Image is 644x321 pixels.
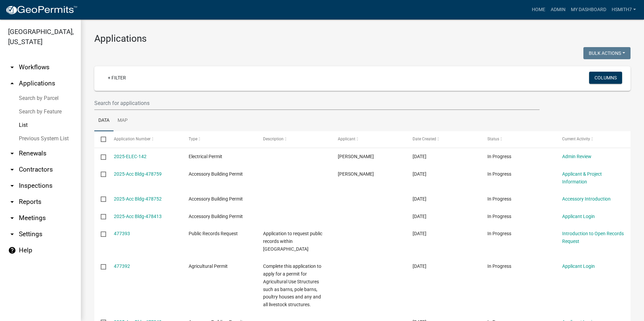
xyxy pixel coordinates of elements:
[487,137,499,141] span: Status
[331,131,406,147] datatable-header-cell: Applicant
[8,198,16,206] i: arrow_drop_down
[487,171,511,177] span: In Progress
[529,3,548,16] a: Home
[114,231,130,236] a: 477393
[413,231,426,236] span: 09/11/2025
[413,196,426,202] span: 09/15/2025
[94,131,107,147] datatable-header-cell: Select
[189,214,243,219] span: Accessory Building Permit
[189,154,222,159] span: Electrical Permit
[568,3,609,16] a: My Dashboard
[413,214,426,219] span: 09/15/2025
[189,196,243,202] span: Accessory Building Permit
[94,33,631,44] h3: Applications
[8,63,16,71] i: arrow_drop_down
[487,196,511,202] span: In Progress
[609,3,639,16] a: hsmith7
[562,196,611,202] a: Accessory Introduction
[556,131,631,147] datatable-header-cell: Current Activity
[114,171,162,177] a: 2025-Acc Bldg-478759
[8,149,16,157] i: arrow_drop_down
[487,263,511,269] span: In Progress
[8,230,16,238] i: arrow_drop_down
[481,131,556,147] datatable-header-cell: Status
[263,263,321,307] span: Complete this application to apply for a permit for Agricultural Use Structures such as barns, po...
[263,137,284,141] span: Description
[562,171,602,184] a: Applicant & Project Information
[338,171,374,177] span: Christine Crawford
[583,47,631,59] button: Bulk Actions
[94,96,540,110] input: Search for applications
[8,214,16,222] i: arrow_drop_down
[562,231,624,244] a: Introduction to Open Records Request
[562,263,595,269] a: Applicant Login
[182,131,257,147] datatable-header-cell: Type
[487,154,511,159] span: In Progress
[189,231,238,236] span: Public Records Request
[338,154,374,159] span: Benjamin Conrad Lecomte
[8,182,16,190] i: arrow_drop_down
[114,196,162,202] a: 2025-Acc Bldg-478752
[589,72,622,84] button: Columns
[562,214,595,219] a: Applicant Login
[338,137,355,141] span: Applicant
[114,263,130,269] a: 477392
[114,137,151,141] span: Application Number
[8,246,16,254] i: help
[189,171,243,177] span: Accessory Building Permit
[413,263,426,269] span: 09/11/2025
[263,231,322,252] span: Application to request public records within Talbot County
[94,110,114,132] a: Data
[487,214,511,219] span: In Progress
[189,263,228,269] span: Agricultural Permit
[257,131,331,147] datatable-header-cell: Description
[413,154,426,159] span: 09/16/2025
[562,154,591,159] a: Admin Review
[114,214,162,219] a: 2025-Acc Bldg-478413
[406,131,481,147] datatable-header-cell: Date Created
[107,131,182,147] datatable-header-cell: Application Number
[413,137,436,141] span: Date Created
[114,154,147,159] a: 2025-ELEC-142
[487,231,511,236] span: In Progress
[562,137,590,141] span: Current Activity
[114,110,132,132] a: Map
[8,166,16,174] i: arrow_drop_down
[548,3,568,16] a: Admin
[8,79,16,87] i: arrow_drop_up
[102,72,131,84] a: + Filter
[413,171,426,177] span: 09/15/2025
[189,137,197,141] span: Type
